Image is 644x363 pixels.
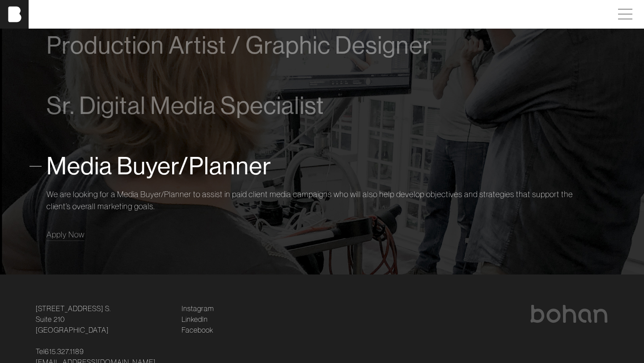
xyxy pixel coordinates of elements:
[182,303,214,314] a: Instagram
[47,152,271,180] span: Media Buyer/Planner
[45,346,84,357] a: 615.327.1189
[36,303,111,335] a: [STREET_ADDRESS] S.Suite 210[GEOGRAPHIC_DATA]
[530,305,608,323] img: bohan logo
[47,32,432,59] span: Production Artist / Graphic Designer
[47,92,324,119] span: Sr. Digital Media Specialist
[182,314,208,325] a: LinkedIn
[47,188,597,212] p: We are looking for a Media Buyer/Planner to assist in paid client media campaigns who will also h...
[182,325,213,335] a: Facebook
[47,228,85,241] a: Apply Now
[47,229,85,240] span: Apply Now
